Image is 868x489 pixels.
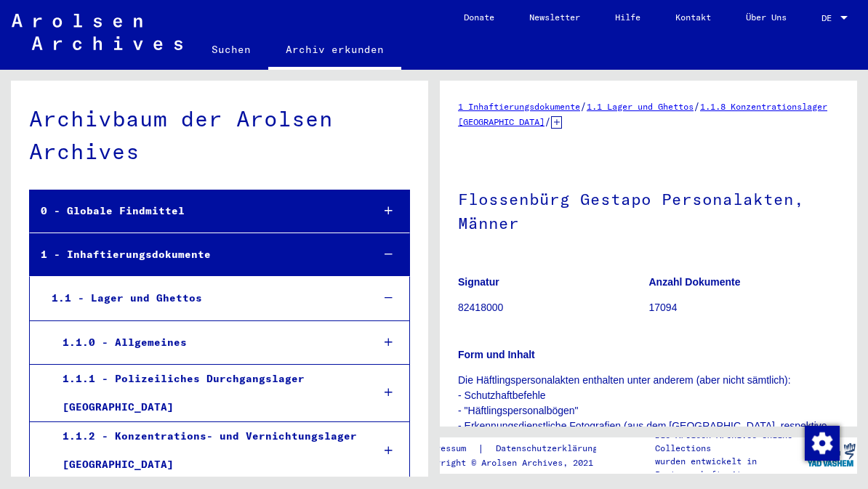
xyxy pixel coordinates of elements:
span: / [580,100,587,113]
p: wurden entwickelt in Partnerschaft mit [655,455,805,481]
p: 82418000 [458,300,648,315]
span: / [694,100,700,113]
img: Arolsen_neg.svg [12,14,182,50]
a: Suchen [194,32,268,67]
span: DE [821,13,837,23]
div: 1 - Inhaftierungsdokumente [30,241,361,269]
p: Copyright © Arolsen Archives, 2021 [420,456,615,469]
div: 1.1.1 - Polizeiliches Durchgangslager [GEOGRAPHIC_DATA] [52,365,361,421]
b: Form und Inhalt [458,349,535,360]
a: 1.1 Lager und Ghettos [587,101,694,112]
p: Die Arolsen Archives Online-Collections [655,429,805,455]
p: 17094 [649,300,840,315]
div: Zustimmung ändern [804,425,839,460]
b: Signatur [458,276,499,288]
div: 1.1 - Lager und Ghettos [41,284,361,312]
b: Anzahl Dokumente [649,276,741,288]
a: Archiv erkunden [268,32,401,70]
div: Archivbaum der Arolsen Archives [29,102,410,168]
div: 1.1.2 - Konzentrations- und Vernichtungslager [GEOGRAPHIC_DATA] [52,422,361,479]
a: Impressum [420,441,478,456]
div: 0 - Globale Findmittel [30,197,361,225]
img: Zustimmung ändern [805,426,840,461]
a: 1 Inhaftierungsdokumente [458,101,580,112]
a: Datenschutzerklärung [484,441,615,456]
div: 1.1.0 - Allgemeines [52,328,361,357]
h1: Flossenbürg Gestapo Personalakten, Männer [458,166,839,254]
span: / [544,115,551,128]
div: | [420,441,615,456]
